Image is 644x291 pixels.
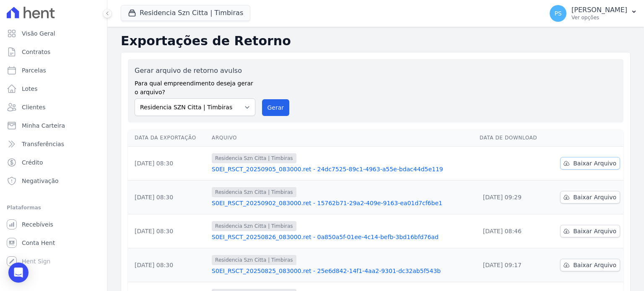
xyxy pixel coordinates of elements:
label: Para qual empreendimento deseja gerar o arquivo? [135,76,255,97]
td: [DATE] 08:30 [128,147,208,180]
a: Transferências [3,136,104,152]
td: [DATE] 09:17 [476,248,549,282]
th: Data de Download [476,129,549,147]
span: Conta Hent [22,239,55,247]
th: Data da Exportação [128,129,208,147]
a: Baixar Arquivo [560,259,620,271]
span: Residencia Szn Citta | Timbiras [212,187,296,197]
span: Residencia Szn Citta | Timbiras [212,153,296,163]
td: [DATE] 08:30 [128,248,208,282]
div: Plataformas [7,203,100,213]
td: [DATE] 08:30 [128,214,208,248]
label: Gerar arquivo de retorno avulso [135,66,255,76]
p: Ver opções [571,14,627,21]
button: Gerar [262,99,290,116]
span: Visão Geral [22,29,55,38]
p: [PERSON_NAME] [571,6,627,14]
a: Baixar Arquivo [560,191,620,203]
a: Negativação [3,173,104,189]
td: [DATE] 09:29 [476,180,549,214]
button: PS [PERSON_NAME] Ver opções [543,2,644,25]
span: Residencia Szn Citta | Timbiras [212,221,296,231]
span: Contratos [22,48,50,56]
a: S0EI_RSCT_20250905_083000.ret - 24dc7525-89c1-4963-a55e-bdac44d5e119 [212,165,473,173]
span: Baixar Arquivo [573,159,616,167]
a: Contratos [3,44,104,60]
td: [DATE] 08:30 [128,180,208,214]
td: [DATE] 08:46 [476,214,549,248]
span: Negativação [22,177,59,185]
h2: Exportações de Retorno [121,33,631,49]
span: Lotes [22,85,38,93]
a: Minha Carteira [3,117,104,134]
a: Recebíveis [3,216,104,233]
div: Open Intercom Messenger [8,263,29,283]
a: Baixar Arquivo [560,225,620,237]
th: Arquivo [208,129,476,147]
a: Parcelas [3,62,104,79]
a: Baixar Arquivo [560,157,620,170]
span: Baixar Arquivo [573,193,616,201]
a: S0EI_RSCT_20250826_083000.ret - 0a850a5f-01ee-4c14-befb-3bd16bfd76ad [212,233,473,241]
span: Minha Carteira [22,121,65,130]
span: Baixar Arquivo [573,227,616,235]
span: Parcelas [22,66,46,75]
button: Residencia Szn Citta | Timbiras [121,5,250,21]
span: Transferências [22,140,64,148]
span: Crédito [22,158,43,167]
span: Clientes [22,103,45,111]
a: Crédito [3,154,104,171]
span: PS [554,10,561,16]
a: S0EI_RSCT_20250825_083000.ret - 25e6d842-14f1-4aa2-9301-dc32ab5f543b [212,267,473,275]
span: Baixar Arquivo [573,261,616,269]
span: Recebíveis [22,220,53,229]
a: Conta Hent [3,234,104,251]
span: Residencia Szn Citta | Timbiras [212,255,296,265]
a: Clientes [3,99,104,116]
a: Visão Geral [3,25,104,42]
a: S0EI_RSCT_20250902_083000.ret - 15762b71-29a2-409e-9163-ea01d7cf6be1 [212,199,473,207]
a: Lotes [3,80,104,97]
